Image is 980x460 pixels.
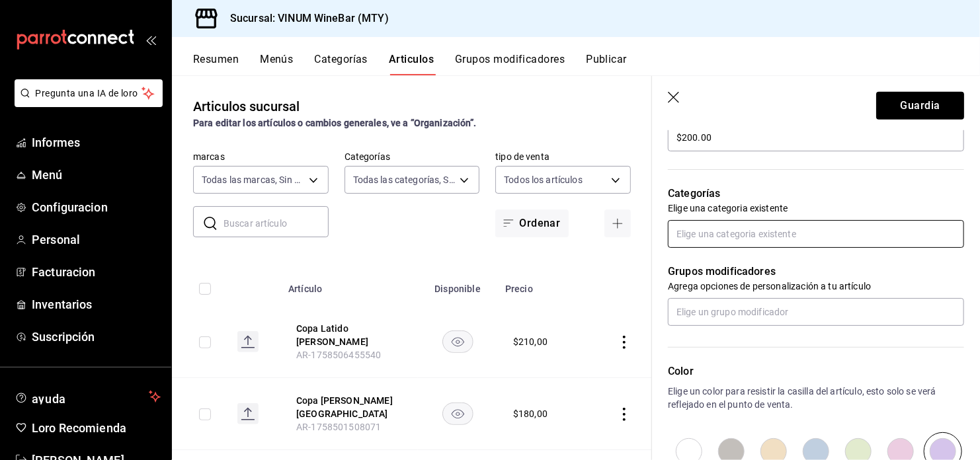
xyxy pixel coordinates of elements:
[668,280,964,293] p: Agrega opciones de personalización a tu artículo
[32,389,143,404] span: ayuda
[193,118,477,128] strong: Para editar los artículos o cambios generales, ve a “Organización”.
[32,166,161,184] span: Menú
[145,34,156,45] button: open_drawer_menu
[618,336,631,349] button: actions
[220,11,389,26] h3: Sucursal: VINUM WineBar (MTY)
[455,53,565,75] button: Grupos modificadores
[224,210,329,237] input: Buscar artículo
[9,96,163,110] a: Pregunta una IA de loro
[260,53,293,75] button: Menús
[668,298,964,326] input: Elige un grupo modificador
[296,350,381,360] span: AR-1758506455540
[668,202,964,215] p: Elige una categoria existente
[497,264,589,306] th: Precio
[668,220,964,248] input: Elige una categoria existente
[618,408,631,421] button: actions
[668,124,964,151] input: $0,00
[668,385,964,411] p: Elige un color para resistir la casilla del artículo, esto solo se verá reflejado en el punto de ...
[32,263,161,281] span: Facturacion
[296,422,381,432] span: AR-1758501508071
[876,92,964,120] button: Guardia
[202,173,304,186] span: Todas las marcas, Sin marca
[32,295,161,313] span: Inventarios
[193,153,329,162] label: marcas
[513,335,548,348] div: $ 210,00
[504,173,583,186] span: Todos los artículos
[15,79,163,107] button: Pregunta una IA de loro
[389,53,434,75] button: Articulos
[193,53,239,75] button: Resumen
[353,173,456,186] span: Todas las categorías, Sin categorías
[296,394,402,420] button: edit-product-location
[668,364,964,379] p: Color
[315,53,368,75] button: Categorías
[32,134,161,151] span: Informes
[32,231,161,249] span: Personal
[32,198,161,216] span: Configuracion
[495,210,568,237] button: Ordenar
[36,87,142,100] span: Pregunta una IA de loro
[345,153,480,162] label: Categorías
[32,328,161,346] span: Suscripción
[442,402,473,425] button: availability-product
[586,53,627,75] button: Publicar
[418,264,497,306] th: Disponible
[668,264,964,280] p: Grupos modificadores
[495,153,631,162] label: tipo de venta
[32,419,161,437] span: Loro Recomienda
[668,186,964,202] p: Categorías
[193,53,980,75] div: navigation tabs
[442,330,473,353] button: availability-product
[193,96,300,116] div: Articulos sucursal
[513,407,548,420] div: $ 180,00
[280,264,418,306] th: Artículo
[296,322,402,348] button: edit-product-location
